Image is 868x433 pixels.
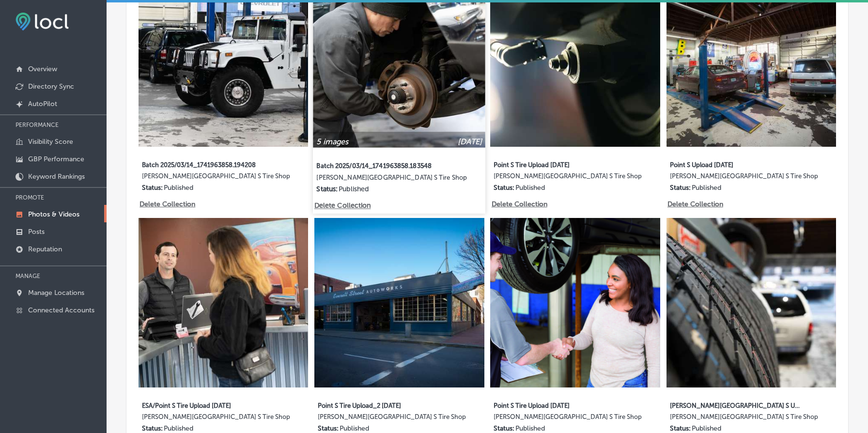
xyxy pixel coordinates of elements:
[142,396,272,413] label: ESA/Point S Tire Upload [DATE]
[515,424,545,433] p: Published
[139,200,194,208] p: Delete Collection
[15,13,69,31] img: fda3e92497d09a02dc62c9cd864e3231.png
[490,218,660,387] img: Collection thumbnail
[670,172,818,184] label: [PERSON_NAME][GEOGRAPHIC_DATA] S Tire Shop
[670,424,691,433] p: Status:
[666,218,836,387] img: Collection thumbnail
[28,65,57,73] p: Overview
[318,396,448,413] label: Point S Tire Upload_2 [DATE]
[494,396,624,413] label: Point S Tire Upload [DATE]
[317,173,467,185] label: [PERSON_NAME][GEOGRAPHIC_DATA] S Tire Shop
[318,413,466,424] label: [PERSON_NAME][GEOGRAPHIC_DATA] S Tire Shop
[142,155,272,172] label: Batch 2025/03/14_1741963858.194208
[142,184,163,192] p: Status:
[314,201,370,210] p: Delete Collection
[317,185,338,193] p: Status:
[494,184,514,192] p: Status:
[494,424,514,433] p: Status:
[670,413,818,424] label: [PERSON_NAME][GEOGRAPHIC_DATA] S Tire Shop
[28,210,79,218] p: Photos & Videos
[692,424,721,433] p: Published
[28,228,45,236] p: Posts
[339,185,369,193] p: Published
[28,172,85,181] p: Keyword Rankings
[139,218,308,387] img: Collection thumbnail
[667,200,722,208] p: Delete Collection
[28,138,73,146] p: Visibility Score
[142,172,290,184] label: [PERSON_NAME][GEOGRAPHIC_DATA] S Tire Shop
[494,413,642,424] label: [PERSON_NAME][GEOGRAPHIC_DATA] S Tire Shop
[670,396,800,413] label: [PERSON_NAME][GEOGRAPHIC_DATA] S Upload [DATE]
[458,137,482,146] p: [DATE]
[492,200,546,208] p: Delete Collection
[28,289,84,297] p: Manage Locations
[164,184,193,192] p: Published
[692,184,721,192] p: Published
[314,218,484,387] img: Collection thumbnail
[494,172,642,184] label: [PERSON_NAME][GEOGRAPHIC_DATA] S Tire Shop
[494,155,624,172] label: Point S Tire Upload [DATE]
[317,156,449,174] label: Batch 2025/03/14_1741963858.183548
[28,245,62,253] p: Reputation
[28,82,74,91] p: Directory Sync
[670,155,800,172] label: Point S Upload [DATE]
[142,413,290,424] label: [PERSON_NAME][GEOGRAPHIC_DATA] S Tire Shop
[28,100,57,108] p: AutoPilot
[318,424,339,433] p: Status:
[515,184,545,192] p: Published
[28,306,94,314] p: Connected Accounts
[670,184,691,192] p: Status:
[164,424,193,433] p: Published
[340,424,369,433] p: Published
[142,424,163,433] p: Status:
[28,155,84,163] p: GBP Performance
[317,137,349,146] p: 5 images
